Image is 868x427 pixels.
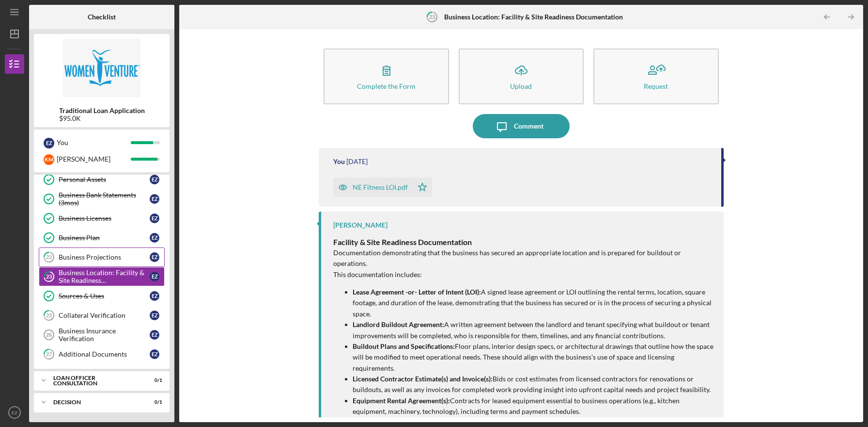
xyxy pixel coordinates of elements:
p: Floor plans, interior design specs, or architectural drawings that outline how the space will be ... [353,341,713,374]
span: Facility & Site Readiness Documentation [333,237,472,246]
div: E Z [150,213,159,223]
div: You [57,134,131,151]
a: Sources & UsesEZ [39,286,165,306]
button: Request [593,49,718,104]
div: [PERSON_NAME] [333,221,387,229]
a: Business LicensesEZ [39,209,165,228]
div: Business Location: Facility & Site Readiness Documentation [59,269,150,284]
tspan: 23 [46,274,52,280]
div: E Z [150,175,159,184]
button: NE Fitness LOI.pdf [333,178,432,197]
p: A written agreement between the landlord and tenant specifying what buildout or tenant improvemen... [353,319,713,341]
strong: Lease Agreement -or- Letter of Intent (LOI): [353,288,481,296]
p: This documentation includes: [333,269,713,280]
div: E Z [150,311,159,320]
div: Additional Documents [59,350,150,358]
div: Business Plan [59,234,150,242]
div: Business Bank Statements (3mos) [59,191,150,207]
button: Comment [473,114,570,138]
tspan: 27 [46,351,52,358]
div: Sources & Uses [59,292,150,300]
div: E Z [150,330,159,340]
a: Business PlanEZ [39,228,165,247]
div: NE Fitness LOI.pdf [353,183,408,191]
a: 26Business Insurance VerificationEZ [39,325,165,345]
button: EZ [5,403,24,422]
div: Collateral Verification [59,312,150,319]
a: 23Business Location: Facility & Site Readiness DocumentationEZ [39,267,165,286]
strong: Landlord Buildout Agreement: [353,320,444,328]
tspan: 22 [46,254,52,261]
p: Bids or cost estimates from licensed contractors for renovations or buildouts, as well as any inv... [353,374,713,395]
div: E Z [150,233,159,243]
a: 27Additional DocumentsEZ [39,345,165,364]
div: E Z [150,291,159,301]
a: Personal AssetsEZ [39,170,165,189]
div: [PERSON_NAME] [57,151,131,167]
time: 2025-08-19 15:09 [346,158,368,165]
div: E Z [44,138,54,148]
div: You [333,158,345,165]
div: Request [644,82,668,90]
a: 22Business ProjectionsEZ [39,247,165,267]
tspan: 26 [46,332,52,338]
tspan: 23 [429,14,435,20]
div: E Z [150,349,159,359]
tspan: 25 [46,312,52,319]
p: A signed lease agreement or LOI outlining the rental terms, location, square footage, and duratio... [353,287,713,319]
div: Comment [514,114,543,138]
button: Upload [459,49,584,104]
b: Traditional Loan Application [59,107,145,115]
div: 0 / 1 [145,399,162,405]
div: Complete the Form [357,82,416,90]
div: Business Insurance Verification [59,327,150,343]
text: EZ [12,410,17,415]
div: E Z [150,194,159,204]
div: Personal Assets [59,176,150,183]
div: E Z [150,252,159,262]
p: Contracts for leased equipment essential to business operations (e.g., kitchen equipment, machine... [353,395,713,417]
strong: Buildout Plans and Specifications: [353,342,455,350]
b: Business Location: Facility & Site Readiness Documentation [444,13,623,21]
div: E Z [150,272,159,281]
div: Business Licenses [59,214,150,222]
div: Upload [510,82,532,90]
div: K M [44,154,54,165]
a: 25Collateral VerificationEZ [39,306,165,325]
a: Business Bank Statements (3mos)EZ [39,189,165,209]
b: Checklist [88,13,116,21]
div: Loan Officer Consultation [53,375,138,386]
strong: Licensed Contractor Estimate(s) and Invoice(s): [353,375,493,383]
div: Decision [53,399,138,405]
img: Product logo [34,39,170,97]
div: 0 / 1 [145,378,162,383]
div: $95.0K [59,115,145,122]
strong: Equipment Rental Agreement(s): [353,396,450,405]
button: Complete the Form [324,49,449,104]
p: Documentation demonstrating that the business has secured an appropriate location and is prepared... [333,247,713,269]
div: Business Projections [59,253,150,261]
